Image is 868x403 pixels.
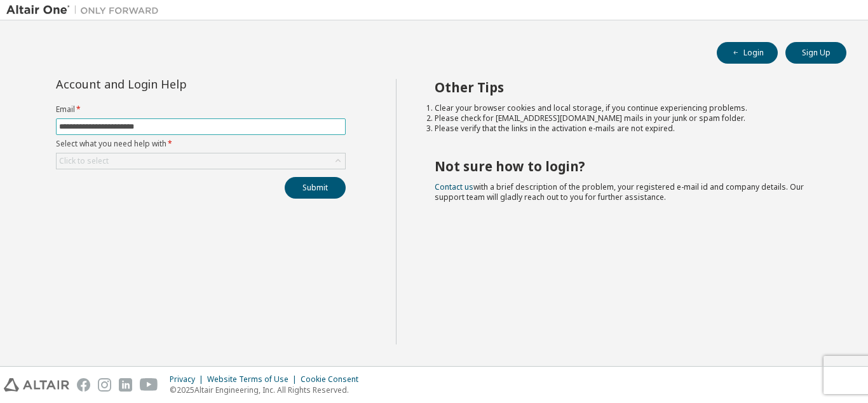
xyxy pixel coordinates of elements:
[170,374,207,385] div: Privacy
[285,177,346,199] button: Submit
[56,139,346,149] label: Select what you need help with
[207,374,301,385] div: Website Terms of Use
[435,113,824,124] li: Please check for [EMAIL_ADDRESS][DOMAIN_NAME] mails in your junk or spam folder.
[57,153,345,169] div: Click to select
[435,181,804,202] span: with a brief description of the problem, your registered e-mail id and company details. Our suppo...
[59,156,109,166] div: Click to select
[785,42,846,64] button: Sign Up
[435,158,824,174] h2: Not sure how to login?
[435,79,824,95] h2: Other Tips
[56,104,346,115] label: Email
[717,42,778,64] button: Login
[6,4,165,17] img: Altair One
[56,79,288,89] div: Account and Login Help
[435,124,824,134] li: Please verify that the links in the activation e-mails are not expired.
[140,378,158,392] img: youtube.svg
[4,378,69,392] img: altair_logo.svg
[435,103,824,113] li: Clear your browser cookies and local storage, if you continue experiencing problems.
[301,374,366,385] div: Cookie Consent
[98,378,111,392] img: instagram.svg
[119,378,132,392] img: linkedin.svg
[77,378,90,392] img: facebook.svg
[435,181,473,192] a: Contact us
[170,385,366,395] p: © 2025 Altair Engineering, Inc. All Rights Reserved.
